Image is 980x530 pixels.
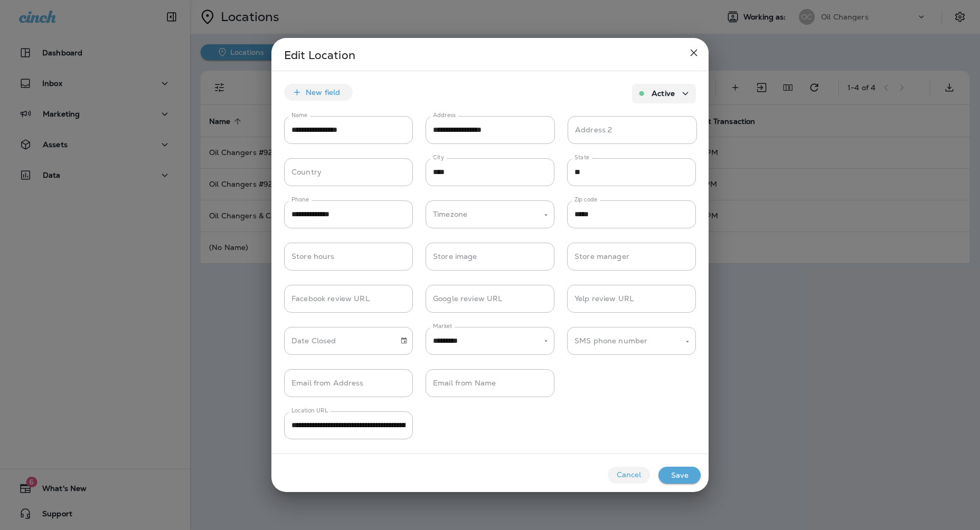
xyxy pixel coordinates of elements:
[541,336,551,346] button: Open
[291,407,328,415] label: Location URL
[291,196,309,204] label: Phone
[284,84,353,101] button: New field
[433,111,456,119] label: Address
[541,210,551,220] button: Open
[652,89,675,98] p: Active
[433,322,453,330] label: Market
[683,337,692,346] button: Open
[433,153,444,161] label: City
[291,111,307,119] label: Name
[306,88,340,97] p: New field
[632,84,696,103] button: Active
[271,38,709,71] h2: Edit Location
[683,42,704,63] button: close
[574,196,597,204] label: Zip code
[574,153,589,161] label: State
[396,333,412,349] button: Choose date
[608,467,650,484] button: Cancel
[658,467,701,484] button: Save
